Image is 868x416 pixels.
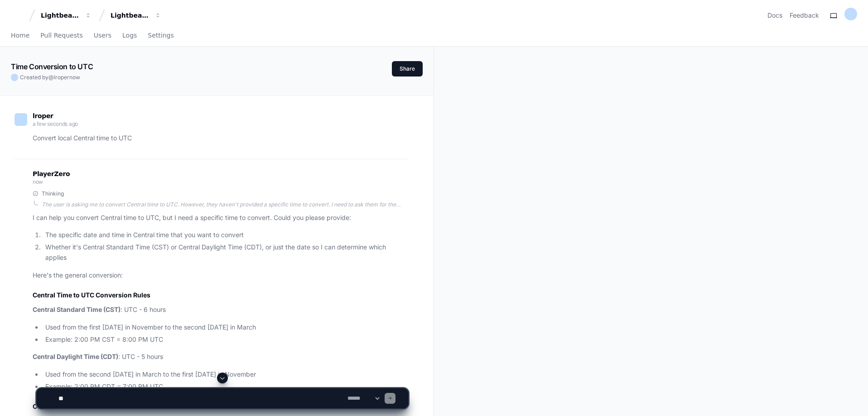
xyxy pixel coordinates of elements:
[392,61,423,77] button: Share
[122,33,137,38] span: Logs
[69,74,80,81] span: now
[37,7,95,24] button: Lightbeam Health
[43,369,408,380] li: Used from the second [DATE] in March to the first [DATE] in November
[33,352,408,362] p: : UTC - 5 hours
[33,112,53,120] span: lroper
[20,74,80,81] span: Created by
[94,25,111,46] a: Users
[33,120,78,127] span: a few seconds ago
[40,33,82,38] span: Pull Requests
[33,305,408,315] p: : UTC - 6 hours
[33,353,118,360] strong: Central Daylight Time (CDT)
[33,133,408,143] p: Convert local Central time to UTC
[790,11,819,20] button: Feedback
[43,322,408,333] li: Used from the first [DATE] in November to the second [DATE] in March
[54,74,69,81] span: lroper
[33,291,408,300] h2: Central Time to UTC Conversion Rules
[43,230,408,240] li: The specific date and time in Central time that you want to convert
[94,33,111,38] span: Users
[11,25,29,46] a: Home
[148,25,174,46] a: Settings
[148,33,174,38] span: Settings
[122,25,137,46] a: Logs
[33,213,408,223] p: I can help you convert Central time to UTC, but I need a specific time to convert. Could you plea...
[11,62,93,71] app-text-character-animate: Time Conversion to UTC
[11,33,29,38] span: Home
[107,7,165,24] button: Lightbeam Health Solutions
[33,270,408,281] p: Here's the general conversion:
[111,11,149,20] div: Lightbeam Health Solutions
[33,171,70,177] span: PlayerZero
[33,306,121,313] strong: Central Standard Time (CST)
[33,178,43,185] span: now
[43,242,408,263] li: Whether it's Central Standard Time (CST) or Central Daylight Time (CDT), or just the date so I ca...
[41,11,80,20] div: Lightbeam Health
[42,201,408,208] div: The user is asking me to convert Central time to UTC. However, they haven't provided a specific t...
[48,74,54,81] span: @
[42,190,64,197] span: Thinking
[43,335,408,345] li: Example: 2:00 PM CST = 8:00 PM UTC
[767,11,782,20] a: Docs
[40,25,82,46] a: Pull Requests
